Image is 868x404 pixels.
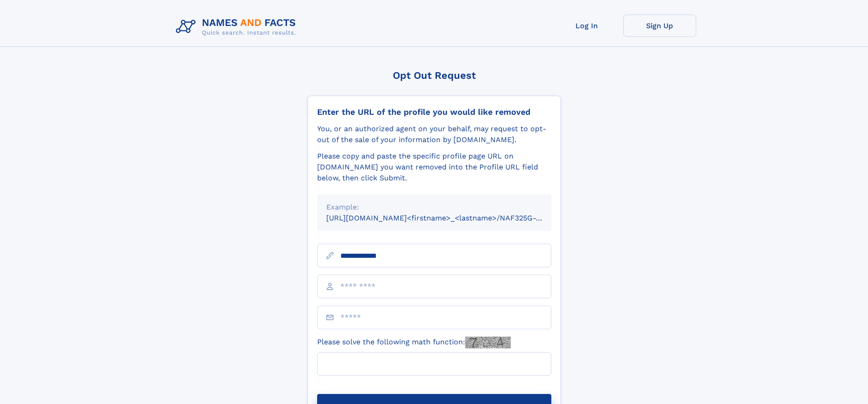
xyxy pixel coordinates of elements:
div: Enter the URL of the profile you would like removed [317,107,551,117]
label: Please solve the following math function: [317,337,511,348]
small: [URL][DOMAIN_NAME]<firstname>_<lastname>/NAF325G-xxxxxxxx [326,214,569,222]
div: Opt Out Request [308,70,561,81]
a: Sign Up [623,15,696,37]
div: Example: [326,202,542,213]
div: You, or an authorized agent on your behalf, may request to opt-out of the sale of your informatio... [317,123,551,145]
div: Please copy and paste the specific profile page URL on [DOMAIN_NAME] you want removed into the Pr... [317,151,551,184]
a: Log In [550,15,623,37]
img: Logo Names and Facts [172,15,303,39]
